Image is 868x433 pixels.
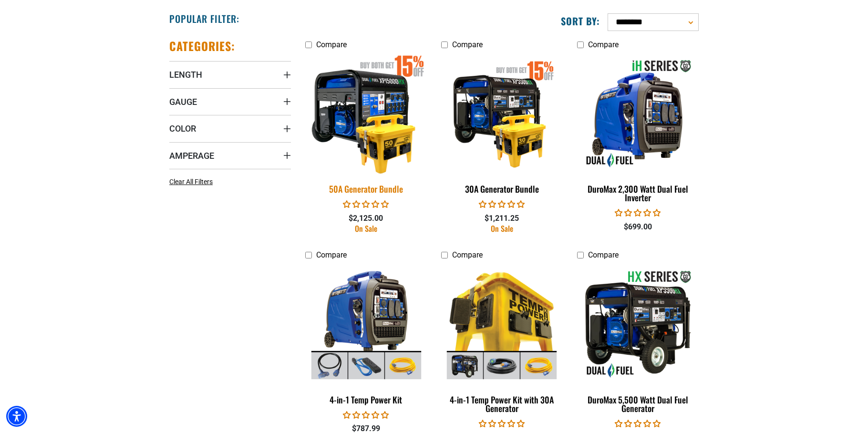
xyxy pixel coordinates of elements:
div: DuroMax 2,300 Watt Dual Fuel Inverter [577,185,699,202]
a: DuroMax 5,500 Watt Dual Fuel Generator DuroMax 5,500 Watt Dual Fuel Generator [577,265,699,418]
summary: Gauge [169,88,291,115]
span: Compare [452,250,483,259]
div: $2,125.00 [305,213,427,224]
div: $1,211.25 [441,213,563,224]
span: 0.00 stars [479,419,525,428]
img: DuroMax 5,500 Watt Dual Fuel Generator [578,269,698,379]
h2: Categories: [169,39,235,53]
a: 30A Generator Bundle 30A Generator Bundle [441,54,563,199]
summary: Amperage [169,142,291,169]
span: 0.00 stars [343,411,389,420]
span: Clear All Filters [169,178,213,186]
div: 4-in-1 Temp Power Kit with 30A Generator [441,395,563,412]
span: Compare [588,40,619,49]
div: 30A Generator Bundle [441,185,563,193]
span: 0.00 stars [343,200,389,209]
div: Accessibility Menu [6,406,27,427]
div: On Sale [305,225,427,232]
a: Clear All Filters [169,177,217,187]
span: Length [169,69,202,80]
div: 50A Generator Bundle [305,185,427,193]
div: 4-in-1 Temp Power Kit [305,395,427,404]
img: 4-in-1 Temp Power Kit with 30A Generator [442,269,562,379]
span: Compare [316,40,347,49]
a: 4-in-1 Temp Power Kit with 30A Generator 4-in-1 Temp Power Kit with 30A Generator [441,265,563,418]
img: DuroMax 2,300 Watt Dual Fuel Inverter [578,59,698,168]
div: On Sale [441,225,563,232]
summary: Color [169,115,291,142]
span: Color [169,123,196,134]
img: 30A Generator Bundle [442,59,562,168]
span: 0.00 stars [615,419,661,428]
span: Compare [588,250,619,259]
img: 50A Generator Bundle [300,52,433,175]
div: DuroMax 5,500 Watt Dual Fuel Generator [577,395,699,412]
span: Gauge [169,96,197,107]
h2: Popular Filter: [169,12,239,25]
summary: Length [169,61,291,88]
span: Amperage [169,150,214,161]
span: Compare [316,250,347,259]
label: Sort by: [561,15,600,27]
a: 50A Generator Bundle 50A Generator Bundle [305,54,427,199]
span: 0.00 stars [479,200,525,209]
img: 4-in-1 Temp Power Kit [306,269,426,379]
span: Compare [452,40,483,49]
a: 4-in-1 Temp Power Kit 4-in-1 Temp Power Kit [305,265,427,410]
div: $699.00 [577,221,699,233]
a: DuroMax 2,300 Watt Dual Fuel Inverter DuroMax 2,300 Watt Dual Fuel Inverter [577,54,699,207]
span: 0.00 stars [615,208,661,217]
